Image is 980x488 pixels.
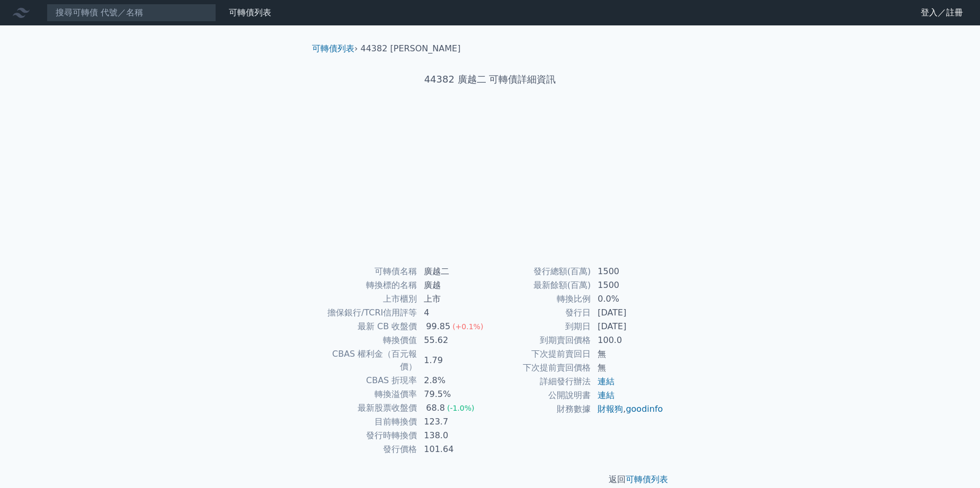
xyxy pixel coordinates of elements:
td: 100.0 [591,333,664,347]
a: goodinfo [626,404,663,414]
td: 上市櫃別 [316,292,417,306]
td: 轉換溢價率 [316,387,417,401]
a: 連結 [598,390,614,400]
td: 101.64 [417,442,490,456]
td: 1500 [591,278,664,292]
td: 下次提前賣回日 [490,347,591,361]
td: 123.7 [417,415,490,429]
td: 1500 [591,265,664,278]
p: 返回 [304,473,676,486]
a: 財報狗 [598,404,623,414]
td: 可轉債名稱 [316,265,417,278]
li: › [312,42,358,55]
td: 轉換標的名稱 [316,278,417,292]
td: [DATE] [591,320,664,333]
li: 44382 [PERSON_NAME] [361,42,461,55]
a: 可轉債列表 [229,7,271,17]
span: (-1.0%) [447,404,475,412]
span: (+0.1%) [452,322,483,331]
td: 廣越 [417,278,490,292]
td: 55.62 [417,333,490,347]
td: 廣越二 [417,265,490,278]
td: 發行總額(百萬) [490,265,591,278]
div: 99.85 [424,320,452,333]
td: 1.79 [417,347,490,374]
td: 財務數據 [490,402,591,416]
td: 到期日 [490,320,591,333]
td: 4 [417,306,490,320]
td: 擔保銀行/TCRI信用評等 [316,306,417,320]
td: CBAS 權利金（百元報價） [316,347,417,374]
td: 138.0 [417,429,490,442]
td: 無 [591,347,664,361]
td: 最新 CB 收盤價 [316,320,417,333]
td: 詳細發行辦法 [490,375,591,388]
input: 搜尋可轉債 代號／名稱 [47,4,216,22]
td: 轉換價值 [316,333,417,347]
td: 發行日 [490,306,591,320]
td: 發行時轉換價 [316,429,417,442]
td: 2.8% [417,374,490,387]
h1: 44382 廣越二 可轉債詳細資訊 [304,72,676,87]
a: 可轉債列表 [312,43,354,53]
td: , [591,402,664,416]
td: 79.5% [417,387,490,401]
td: [DATE] [591,306,664,320]
td: 公開說明書 [490,388,591,402]
td: 下次提前賣回價格 [490,361,591,375]
td: 發行價格 [316,442,417,456]
td: 目前轉換價 [316,415,417,429]
a: 可轉債列表 [626,474,668,484]
td: 最新股票收盤價 [316,401,417,415]
td: 轉換比例 [490,292,591,306]
td: 最新餘額(百萬) [490,278,591,292]
td: 無 [591,361,664,375]
td: 0.0% [591,292,664,306]
div: 68.8 [424,402,447,414]
td: CBAS 折現率 [316,374,417,387]
a: 連結 [598,376,614,386]
a: 登入／註冊 [912,4,972,21]
td: 到期賣回價格 [490,333,591,347]
td: 上市 [417,292,490,306]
